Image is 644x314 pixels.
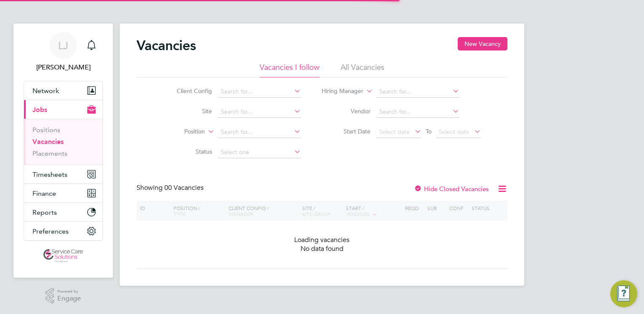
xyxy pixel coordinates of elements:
span: Jobs [32,106,47,114]
div: Jobs [24,119,102,165]
a: Go to home page [24,249,103,263]
a: Powered byEngage [46,288,81,304]
button: Engage Resource Center [610,280,637,307]
input: Search for... [218,86,301,98]
span: Select date [379,128,410,136]
label: Status [164,148,212,155]
span: 00 Vacancies [164,184,204,192]
button: Finance [24,184,102,202]
a: Placements [32,149,67,157]
input: Select one [218,146,301,158]
span: Lucy Jolley [24,62,103,72]
span: Timesheets [32,170,67,178]
label: Start Date [322,128,370,135]
span: Powered by [57,288,81,295]
label: Position [156,128,205,136]
label: Hide Closed Vacancies [414,185,489,193]
input: Search for... [218,126,301,138]
img: servicecare-logo-retina.png [43,249,83,263]
input: Search for... [218,106,301,118]
button: Jobs [24,100,102,119]
span: Reports [32,208,57,216]
button: Reports [24,203,102,221]
nav: Main navigation [13,24,113,278]
label: Client Config [164,87,212,95]
span: Select date [439,128,469,136]
li: Vacancies I follow [260,62,319,77]
span: Network [32,87,59,95]
a: Positions [32,126,60,134]
input: Search for... [376,86,459,98]
span: Preferences [32,227,69,235]
label: Site [164,107,212,115]
input: Search for... [376,106,459,118]
h2: Vacancies [137,37,196,54]
span: Engage [57,295,81,302]
span: Finance [32,189,56,197]
a: LJ[PERSON_NAME] [24,32,103,72]
li: All Vacancies [341,62,384,77]
label: Vendor [322,107,370,115]
div: Showing [137,184,205,192]
button: Timesheets [24,165,102,184]
button: Preferences [24,222,102,240]
button: New Vacancy [458,37,507,51]
span: To [423,126,434,137]
span: LJ [58,40,68,51]
label: Hiring Manager [315,87,363,96]
a: Vacancies [32,138,64,146]
button: Network [24,81,102,100]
